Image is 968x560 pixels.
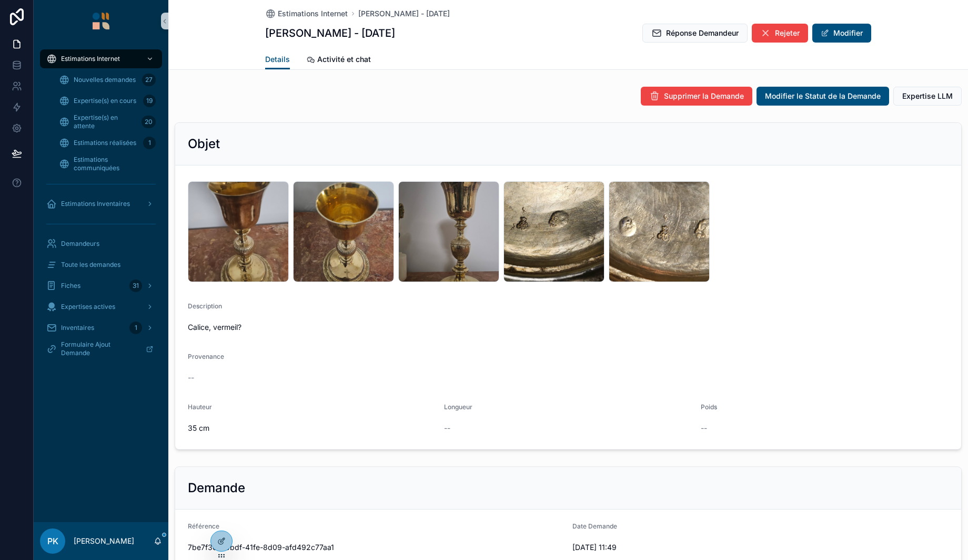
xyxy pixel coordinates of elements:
[53,112,162,131] a: Expertise(s) en attente20
[317,54,371,65] span: Activité et chat
[572,522,617,530] span: Date Demande
[812,24,871,43] button: Modifier
[265,50,290,70] a: Details
[40,339,162,358] a: Formulaire Ajout Demande
[74,139,136,147] span: Estimations réalisées
[188,403,212,411] span: Hauteur
[74,536,134,546] p: [PERSON_NAME]
[893,87,962,106] button: Expertise LLM
[765,91,881,101] span: Modifier le Statut de la Demande
[188,302,222,310] span: Description
[444,423,450,433] span: --
[40,194,162,213] a: Estimations Inventaires
[572,542,949,553] span: [DATE] 11:49
[93,13,109,29] img: App logo
[40,318,162,337] a: Inventaires1
[701,423,707,433] span: --
[40,255,162,274] a: Toute les demandes
[265,8,348,19] a: Estimations Internet
[664,91,744,101] span: Supprimer la Demande
[142,74,156,86] div: 27
[444,403,472,411] span: Longueur
[61,200,130,208] span: Estimations Inventaires
[188,542,564,553] span: 7be7f3d2-3bdf-41fe-8d09-afd492c77aa1
[307,50,371,71] a: Activité et chat
[40,49,162,68] a: Estimations Internet
[142,116,156,128] div: 20
[278,8,348,19] span: Estimations Internet
[61,282,80,290] span: Fiches
[40,297,162,316] a: Expertises actives
[47,535,58,547] span: PK
[40,276,162,295] a: Fiches31
[188,136,220,152] h2: Objet
[752,24,808,43] button: Rejeter
[188,522,219,530] span: Référence
[701,403,717,411] span: Poids
[61,324,94,332] span: Inventaires
[666,28,739,38] span: Réponse Demandeur
[188,352,224,360] span: Provenance
[775,28,800,38] span: Rejeter
[53,70,162,89] a: Nouvelles demandes27
[61,261,120,269] span: Toute les demandes
[642,24,748,43] button: Réponse Demandeur
[61,303,115,311] span: Expertises actives
[53,133,162,152] a: Estimations réalisées1
[265,26,395,40] h1: [PERSON_NAME] - [DATE]
[188,372,194,383] span: --
[129,322,142,334] div: 1
[34,42,168,372] div: scrollable content
[757,87,889,106] button: Modifier le Statut de la Demande
[53,154,162,173] a: Estimations communiquées
[265,54,290,65] span: Details
[902,91,953,101] span: Expertise LLM
[188,480,245,496] h2: Demande
[61,240,99,248] span: Demandeurs
[74,97,136,105] span: Expertise(s) en cours
[74,155,152,172] span: Estimations communiquées
[129,279,142,292] div: 31
[358,8,450,19] a: [PERSON_NAME] - [DATE]
[188,322,949,333] span: Calice, vermeil?
[74,113,137,130] span: Expertise(s) en attente
[61,340,137,357] span: Formulaire Ajout Demande
[40,234,162,253] a: Demandeurs
[74,76,136,84] span: Nouvelles demandes
[641,87,752,106] button: Supprimer la Demande
[53,91,162,110] a: Expertise(s) en cours19
[143,95,156,107] div: 19
[188,423,436,433] span: 35 cm
[61,55,120,63] span: Estimations Internet
[143,137,156,149] div: 1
